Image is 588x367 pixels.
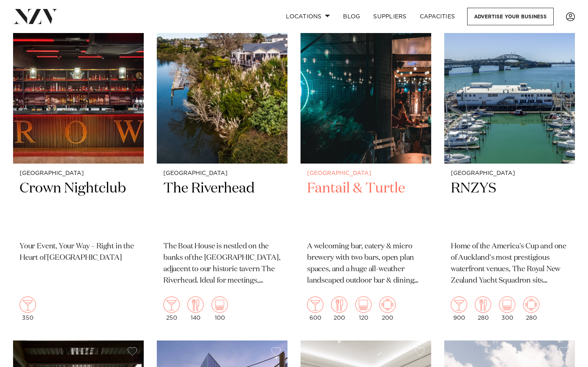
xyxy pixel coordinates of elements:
[212,296,228,313] img: theatre.png
[451,241,568,287] p: Home of the America's Cup and one of Auckland's most prestigious waterfront venues, The Royal New...
[307,296,323,313] img: cocktail.png
[331,296,347,321] div: 200
[13,9,58,24] img: nzv-logo.png
[307,296,323,321] div: 600
[163,296,180,313] img: cocktail.png
[451,179,568,234] h2: RNZYS
[20,170,137,177] small: [GEOGRAPHIC_DATA]
[451,296,467,313] img: cocktail.png
[475,296,491,313] img: dining.png
[163,179,281,234] h2: The Riverhead
[475,296,491,321] div: 280
[379,296,396,321] div: 200
[212,296,228,321] div: 100
[467,8,554,25] a: Advertise your business
[163,241,281,287] p: The Boat House is nestled on the banks of the [GEOGRAPHIC_DATA], adjacent to our historic tavern ...
[20,241,137,264] p: Your Event, Your Way – Right in the Heart of [GEOGRAPHIC_DATA]
[307,241,425,287] p: A welcoming bar, eatery & micro brewery with two bars, open plan spaces, and a huge all-weather l...
[331,296,347,313] img: dining.png
[187,296,204,321] div: 140
[163,296,180,321] div: 250
[523,296,539,321] div: 280
[279,8,336,25] a: Locations
[451,170,568,177] small: [GEOGRAPHIC_DATA]
[367,8,413,25] a: SUPPLIERS
[355,296,372,313] img: theatre.png
[499,296,515,321] div: 300
[523,296,539,313] img: meeting.png
[187,296,204,313] img: dining.png
[379,296,396,313] img: meeting.png
[336,8,367,25] a: BLOG
[355,296,372,321] div: 120
[413,8,462,25] a: Capacities
[499,296,515,313] img: theatre.png
[20,296,36,313] img: cocktail.png
[20,179,137,234] h2: Crown Nightclub
[307,170,425,177] small: [GEOGRAPHIC_DATA]
[307,179,425,234] h2: Fantail & Turtle
[20,296,36,321] div: 350
[451,296,467,321] div: 900
[163,170,281,177] small: [GEOGRAPHIC_DATA]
